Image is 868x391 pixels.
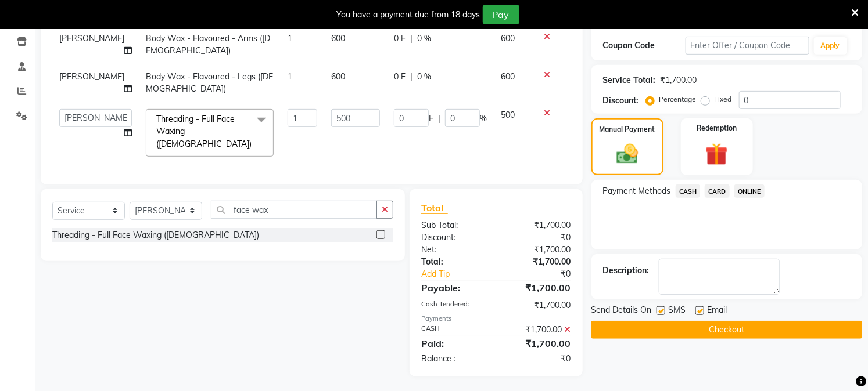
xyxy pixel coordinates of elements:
[413,256,496,268] div: Total:
[421,314,571,324] div: Payments
[413,353,496,365] div: Balance :
[496,244,580,256] div: ₹1,700.00
[429,113,433,125] span: F
[686,37,809,55] input: Enter Offer / Coupon Code
[59,71,124,82] span: [PERSON_NAME]
[603,39,686,52] div: Coupon Code
[603,74,656,86] div: Service Total:
[52,229,259,241] div: Threading - Full Face Waxing ([DEMOGRAPHIC_DATA])
[331,71,345,82] span: 600
[410,32,413,45] span: |
[603,95,639,107] div: Discount:
[659,94,697,104] label: Percentage
[496,353,580,365] div: ₹0
[591,304,652,318] span: Send Details On
[288,33,292,44] span: 1
[496,231,580,244] div: ₹0
[698,140,735,168] img: _gift.svg
[146,33,270,56] span: Body Wax - Flavoured - Arms ([DEMOGRAPHIC_DATA])
[708,304,727,318] span: Email
[413,299,496,312] div: Cash Tendered:
[410,71,413,83] span: |
[496,219,580,231] div: ₹1,700.00
[510,268,580,280] div: ₹0
[417,71,431,83] span: 0 %
[697,123,737,133] label: Redemption
[676,184,701,198] span: CASH
[413,281,496,295] div: Payable:
[413,244,496,256] div: Net:
[417,32,431,45] span: 0 %
[252,139,257,149] a: x
[496,336,580,350] div: ₹1,700.00
[496,281,580,295] div: ₹1,700.00
[814,37,847,55] button: Apply
[337,9,480,21] div: You have a payment due from 18 days
[501,33,515,44] span: 600
[288,71,292,82] span: 1
[496,324,580,336] div: ₹1,700.00
[496,256,580,268] div: ₹1,700.00
[211,201,377,219] input: Search or Scan
[501,110,515,120] span: 500
[413,219,496,231] div: Sub Total:
[591,321,862,339] button: Checkout
[146,71,273,94] span: Body Wax - Flavoured - Legs ([DEMOGRAPHIC_DATA])
[413,324,496,336] div: CASH
[715,94,732,104] label: Fixed
[734,184,765,198] span: ONLINE
[421,202,448,214] span: Total
[669,304,686,318] span: SMS
[705,184,730,198] span: CARD
[394,71,406,83] span: 0 F
[610,142,645,166] img: _cash.svg
[413,231,496,244] div: Discount:
[394,32,406,45] span: 0 F
[661,74,697,86] div: ₹1,700.00
[496,299,580,312] div: ₹1,700.00
[438,113,440,125] span: |
[603,265,650,277] div: Description:
[331,33,345,44] span: 600
[600,124,655,135] label: Manual Payment
[413,336,496,350] div: Paid:
[501,71,515,82] span: 600
[156,114,252,149] span: Threading - Full Face Waxing ([DEMOGRAPHIC_DATA])
[480,113,487,125] span: %
[59,33,124,44] span: [PERSON_NAME]
[603,185,671,197] span: Payment Methods
[483,5,519,24] button: Pay
[413,268,510,280] a: Add Tip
